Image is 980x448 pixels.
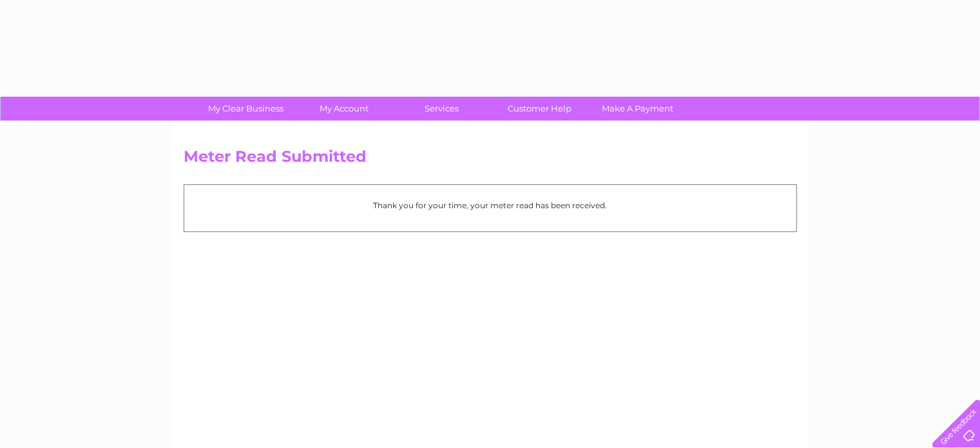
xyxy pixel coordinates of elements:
[184,148,797,172] h2: Meter Read Submitted
[584,97,691,121] a: Make A Payment
[291,97,397,121] a: My Account
[191,199,790,211] p: Thank you for your time, your meter read has been received.
[193,97,299,121] a: My Clear Business
[486,97,593,121] a: Customer Help
[389,97,495,121] a: Services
